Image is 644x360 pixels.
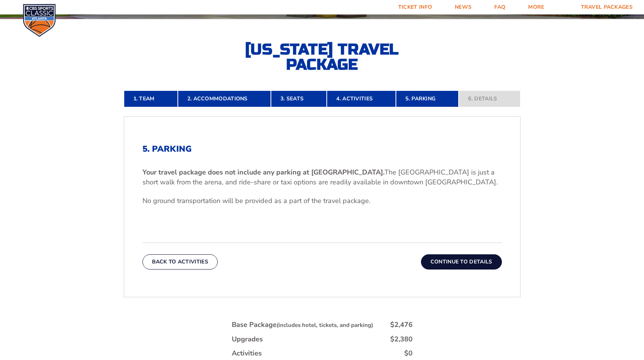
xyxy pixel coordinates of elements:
[404,349,413,358] div: $0
[124,90,178,107] a: 1. Team
[421,254,502,270] button: Continue To Details
[232,349,262,358] div: Activities
[142,168,385,177] b: Your travel package does not include any parking at [GEOGRAPHIC_DATA].
[390,320,413,330] div: $2,476
[271,90,327,107] a: 3. Seats
[142,254,218,270] button: Back To Activities
[277,321,373,329] small: (includes hotel, tickets, and parking)
[142,196,502,206] p: No ground transportation will be provided as a part of the travel package.
[178,90,271,107] a: 2. Accommodations
[232,320,373,330] div: Base Package
[327,90,396,107] a: 4. Activities
[142,144,502,154] h2: 5. Parking
[239,42,406,72] h2: [US_STATE] Travel Package
[142,168,502,187] p: The [GEOGRAPHIC_DATA] is just a short walk from the arena, and ride-share or taxi options are rea...
[232,335,263,344] div: Upgrades
[390,335,413,344] div: $2,380
[23,4,56,37] img: CBS Sports Classic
